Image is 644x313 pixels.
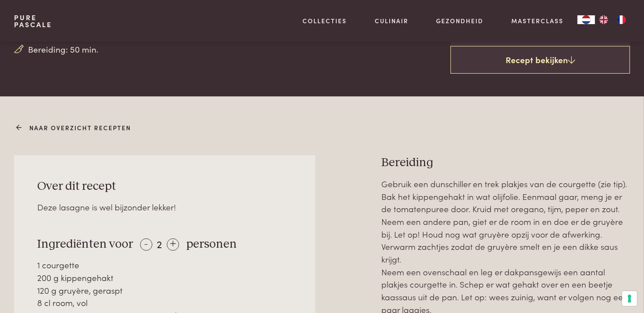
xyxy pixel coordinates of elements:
[140,238,152,251] div: -
[37,238,133,250] span: Ingrediënten voor
[37,179,292,194] h3: Over dit recept
[37,284,292,297] div: 120 g gruyère, geraspt
[37,296,292,309] div: 8 cl room, vol
[577,15,630,24] aside: Language selected: Nederlands
[622,291,637,306] button: Uw voorkeuren voor toestemming voor trackingtechnologieën
[19,123,131,132] a: Naar overzicht recepten
[577,15,595,24] a: NL
[157,236,162,251] span: 2
[612,15,630,24] a: FR
[595,15,612,24] a: EN
[14,14,52,28] a: PurePascale
[37,271,292,284] div: 200 g kippengehakt
[511,16,563,25] a: Masterclass
[28,43,99,56] span: Bereiding: 50 min.
[303,16,347,25] a: Collecties
[450,46,630,74] a: Recept bekijken
[37,259,292,271] div: 1 courgette
[595,15,630,24] ul: Language list
[37,201,292,213] div: Deze lasagne is wel bijzonder lekker!
[186,238,237,250] span: personen
[577,15,595,24] div: Language
[381,155,630,171] h3: Bereiding
[375,16,408,25] a: Culinair
[167,238,179,251] div: +
[436,16,484,25] a: Gezondheid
